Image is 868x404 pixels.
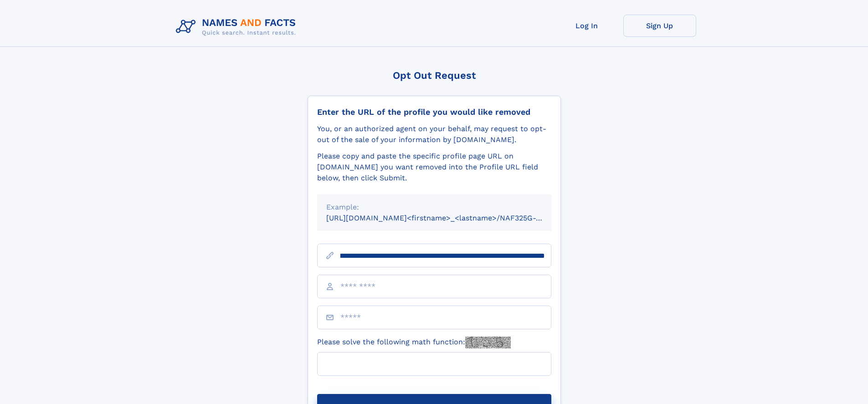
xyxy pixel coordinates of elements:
[623,15,696,37] a: Sign Up
[550,15,623,37] a: Log In
[317,123,551,145] div: You, or an authorized agent on your behalf, may request to opt-out of the sale of your informatio...
[172,15,303,39] img: Logo Names and Facts
[317,151,551,184] div: Please copy and paste the specific profile page URL on [DOMAIN_NAME] you want removed into the Pr...
[326,202,542,213] div: Example:
[317,107,551,117] div: Enter the URL of the profile you would like removed
[317,337,511,348] label: Please solve the following math function:
[308,70,561,81] div: Opt Out Request
[326,214,569,222] small: [URL][DOMAIN_NAME]<firstname>_<lastname>/NAF325G-xxxxxxxx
